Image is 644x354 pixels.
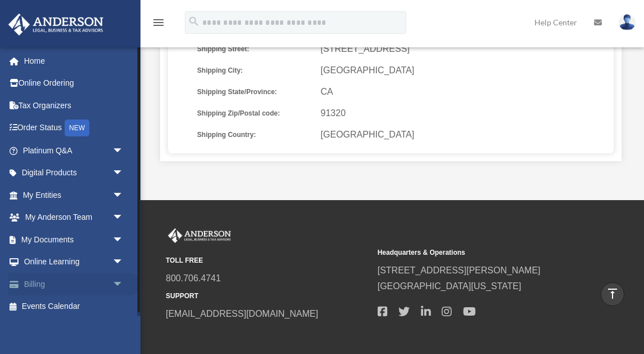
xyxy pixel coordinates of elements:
a: Tax Organizers [8,94,140,117]
a: Online Learningarrow_drop_down [8,251,140,273]
span: Shipping Country: [197,127,313,143]
i: menu [152,16,165,29]
a: Platinum Q&Aarrow_drop_down [8,139,140,162]
a: menu [152,20,165,29]
a: [EMAIL_ADDRESS][DOMAIN_NAME] [166,309,318,318]
a: Online Ordering [8,72,140,95]
a: [GEOGRAPHIC_DATA][US_STATE] [378,281,521,291]
img: Anderson Advisors Platinum Portal [166,228,233,243]
span: arrow_drop_down [112,273,135,296]
a: Order StatusNEW [8,117,140,140]
span: [GEOGRAPHIC_DATA] [321,63,610,78]
span: arrow_drop_down [112,162,135,185]
div: NEW [65,120,89,136]
span: Shipping State/Province: [197,84,313,100]
small: Headquarters & Operations [378,247,582,259]
span: 91320 [321,105,610,121]
small: SUPPORT [166,290,370,302]
a: My Anderson Teamarrow_drop_down [8,206,140,229]
span: arrow_drop_down [112,251,135,274]
span: arrow_drop_down [112,228,135,251]
span: Shipping Zip/Postal code: [197,105,313,121]
a: My Documentsarrow_drop_down [8,228,140,251]
span: arrow_drop_down [112,139,135,162]
i: vertical_align_top [606,287,619,300]
span: [STREET_ADDRESS] [321,41,610,57]
img: Anderson Advisors Platinum Portal [5,14,107,36]
a: Events Calendar [8,295,140,318]
small: TOLL FREE [166,255,370,267]
a: Home [8,50,140,72]
a: vertical_align_top [601,282,624,306]
a: Digital Productsarrow_drop_down [8,162,140,184]
i: search [188,15,200,28]
span: Shipping City: [197,63,313,78]
a: [STREET_ADDRESS][PERSON_NAME] [378,265,541,275]
span: [GEOGRAPHIC_DATA] [321,127,610,143]
span: arrow_drop_down [112,206,135,229]
span: arrow_drop_down [112,184,135,207]
a: Billingarrow_drop_down [8,273,140,295]
span: Shipping Street: [197,41,313,57]
a: My Entitiesarrow_drop_down [8,184,140,206]
a: 800.706.4741 [166,273,221,283]
span: CA [321,84,610,100]
img: User Pic [619,14,636,30]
